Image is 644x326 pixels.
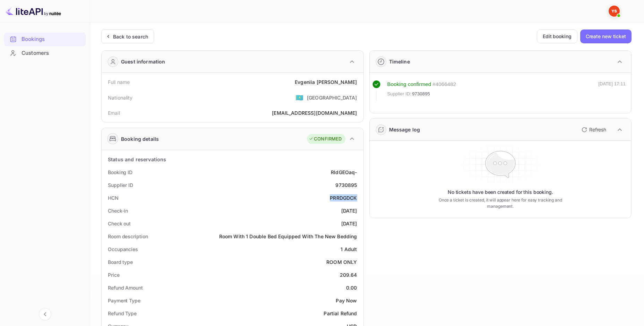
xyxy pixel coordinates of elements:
[272,109,357,117] div: [EMAIL_ADDRESS][DOMAIN_NAME]
[121,135,159,143] div: Booking details
[598,80,626,101] div: [DATE] 17:11
[324,310,357,317] div: Partial Refund
[387,80,431,88] div: Booking confirmed
[336,297,357,304] div: Pay Now
[295,91,303,104] span: United States
[4,46,86,60] div: Customers
[412,91,430,97] span: 9730895
[108,109,120,117] div: Email
[609,6,620,17] img: Yandex Support
[22,35,82,43] div: Bookings
[389,126,420,133] div: Message log
[326,258,357,266] div: ROOM ONLY
[108,271,120,278] div: Price
[108,94,133,101] div: Nationality
[341,246,357,253] div: 1 Adult
[108,258,133,266] div: Board type
[108,297,140,304] div: Payment Type
[335,181,357,189] div: 9730895
[341,207,357,214] div: [DATE]
[113,33,148,40] div: Back to search
[121,58,165,65] div: Guest information
[331,169,357,176] div: RldGEOaq-
[4,33,86,46] div: Bookings
[108,246,138,253] div: Occupancies
[108,284,143,291] div: Refund Amount
[577,124,609,135] button: Refresh
[432,80,456,88] div: # 4066482
[108,220,131,227] div: Check out
[537,29,577,43] button: Edit booking
[108,194,119,201] div: HCN
[387,91,412,97] span: Supplier ID:
[108,233,148,240] div: Room description
[448,189,553,196] p: No tickets have been created for this booking.
[341,220,357,227] div: [DATE]
[108,181,133,189] div: Supplier ID
[295,78,357,86] div: Evgeniia [PERSON_NAME]
[346,284,357,291] div: 0.00
[108,207,128,214] div: Check-in
[589,126,606,133] p: Refresh
[108,156,166,163] div: Status and reservations
[4,46,86,59] a: Customers
[108,169,132,176] div: Booking ID
[340,271,357,278] div: 209.64
[580,29,632,43] button: Create new ticket
[307,94,357,101] div: [GEOGRAPHIC_DATA]
[39,308,51,320] button: Collapse navigation
[6,6,61,17] img: LiteAPI logo
[309,136,342,143] div: CONFIRMED
[330,194,357,201] div: PRRDGDCK
[430,197,571,209] p: Once a ticket is created, it will appear here for easy tracking and management.
[108,78,130,86] div: Full name
[4,33,86,45] a: Bookings
[108,310,137,317] div: Refund Type
[389,58,410,65] div: Timeline
[22,49,82,57] div: Customers
[219,233,357,240] div: Room With 1 Double Bed Equipped With The New Bedding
